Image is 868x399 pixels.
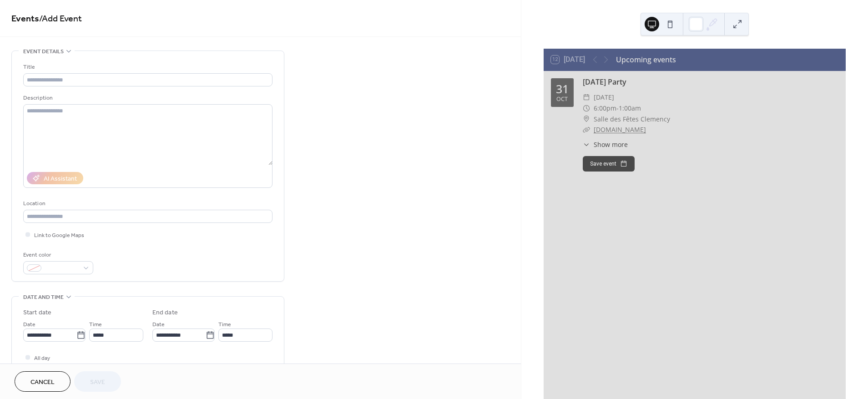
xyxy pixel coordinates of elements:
span: Cancel [30,378,55,387]
span: Show more [594,140,628,149]
div: Upcoming events [616,54,676,65]
button: Save event [583,156,635,172]
a: [DOMAIN_NAME] [594,125,646,134]
span: Event details [23,47,64,56]
span: Link to Google Maps [34,231,84,240]
div: Title [23,62,271,72]
div: Start date [23,308,51,318]
span: / Add Event [39,10,82,28]
span: Show date only [34,363,71,373]
span: [DATE] [594,92,614,103]
div: ​ [583,92,590,103]
span: Date [152,320,165,329]
div: End date [152,308,178,318]
div: ​ [583,140,590,149]
button: ​Show more [583,140,628,149]
span: Salle des Fêtes Clemency [594,114,670,125]
span: Time [89,320,102,329]
span: 6:00pm [594,103,616,114]
span: Date and time [23,293,64,302]
div: Description [23,93,271,103]
div: ​ [583,124,590,135]
div: Oct [556,96,568,102]
a: Events [11,10,39,28]
div: 31 [556,83,569,95]
span: - [616,103,619,114]
span: Time [218,320,231,329]
div: ​ [583,103,590,114]
div: Location [23,199,271,208]
a: [DATE] Party [583,77,626,87]
span: 1:00am [619,103,641,114]
span: All day [34,354,50,363]
div: ​ [583,114,590,125]
div: Event color [23,250,91,260]
button: Cancel [15,371,71,392]
span: Date [23,320,35,329]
